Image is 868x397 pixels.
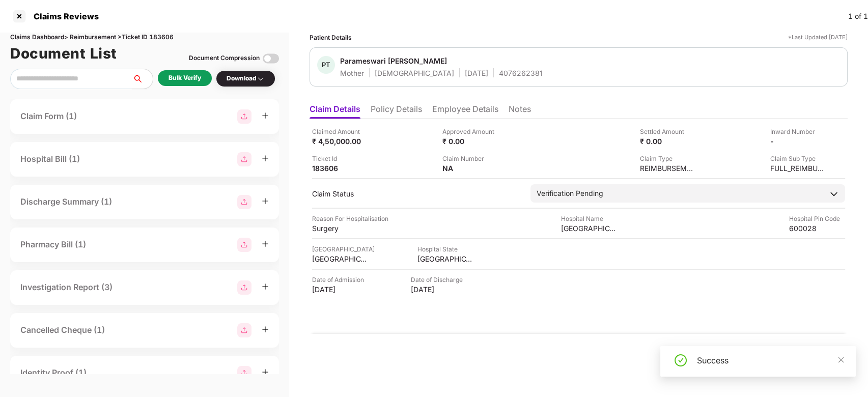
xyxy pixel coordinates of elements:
div: Ticket Id [312,154,368,163]
img: svg+xml;base64,PHN2ZyBpZD0iVG9nZ2xlLTMyeDMyIiB4bWxucz0iaHR0cDovL3d3dy53My5vcmcvMjAwMC9zdmciIHdpZH... [263,50,279,67]
img: svg+xml;base64,PHN2ZyBpZD0iR3JvdXBfMjg4MTMiIGRhdGEtbmFtZT0iR3JvdXAgMjg4MTMiIHhtbG5zPSJodHRwOi8vd3... [237,152,251,166]
div: [GEOGRAPHIC_DATA] [561,223,617,233]
div: [GEOGRAPHIC_DATA] [312,244,375,254]
div: Download [227,74,265,83]
div: Identity Proof (1) [20,366,87,379]
div: Hospital Bill (1) [20,153,80,165]
img: svg+xml;base64,PHN2ZyBpZD0iR3JvdXBfMjg4MTMiIGRhdGEtbmFtZT0iR3JvdXAgMjg4MTMiIHhtbG5zPSJodHRwOi8vd3... [237,195,251,209]
div: Claim Number [442,154,498,163]
div: ₹ 0.00 [640,136,696,146]
div: Reason For Hospitalisation [312,214,388,223]
div: [DATE] [312,285,368,294]
div: Surgery [312,223,368,233]
div: Claims Reviews [27,11,99,21]
img: svg+xml;base64,PHN2ZyBpZD0iR3JvdXBfMjg4MTMiIGRhdGEtbmFtZT0iR3JvdXAgMjg4MTMiIHhtbG5zPSJodHRwOi8vd3... [237,238,251,252]
div: Claimed Amount [312,127,368,136]
span: plus [262,240,269,247]
li: Claim Details [310,104,360,119]
div: Date of Discharge [411,275,467,285]
div: Claim Form (1) [20,110,77,123]
img: downArrowIcon [829,189,839,199]
div: *Last Updated [DATE] [788,33,848,42]
div: Document Compression [189,53,260,63]
div: Pharmacy Bill (1) [20,238,86,251]
img: svg+xml;base64,PHN2ZyBpZD0iR3JvdXBfMjg4MTMiIGRhdGEtbmFtZT0iR3JvdXAgMjg4MTMiIHhtbG5zPSJodHRwOi8vd3... [237,323,251,337]
div: NA [442,163,498,173]
button: search [132,69,153,89]
div: Hospital Name [561,214,617,223]
div: Date of Admission [312,275,368,285]
div: 4076262381 [499,68,543,78]
span: close [837,356,845,363]
div: PT [317,56,335,74]
div: Hospital Pin Code [789,214,845,223]
div: Verification Pending [537,188,603,199]
div: Claim Sub Type [770,154,826,163]
img: svg+xml;base64,PHN2ZyBpZD0iRHJvcGRvd24tMzJ4MzIiIHhtbG5zPSJodHRwOi8vd3d3LnczLm9yZy8yMDAwL3N2ZyIgd2... [257,75,265,83]
span: search [132,75,153,83]
div: Bulk Verify [169,73,201,83]
span: plus [262,283,269,290]
div: Discharge Summary (1) [20,195,112,208]
span: check-circle [675,354,687,366]
div: ₹ 4,50,000.00 [312,136,368,146]
div: 183606 [312,163,368,173]
img: svg+xml;base64,PHN2ZyBpZD0iR3JvdXBfMjg4MTMiIGRhdGEtbmFtZT0iR3JvdXAgMjg4MTMiIHhtbG5zPSJodHRwOi8vd3... [237,109,251,124]
div: Cancelled Cheque (1) [20,324,105,336]
div: Approved Amount [442,127,498,136]
span: plus [262,197,269,205]
div: Settled Amount [640,127,696,136]
div: FULL_REIMBURSEMENT [770,163,826,173]
span: plus [262,112,269,119]
div: [GEOGRAPHIC_DATA] [312,254,368,264]
div: Claim Status [312,189,520,198]
div: 1 of 1 [848,11,868,22]
div: Mother [340,68,364,78]
div: Claim Type [640,154,696,163]
div: Parameswari [PERSON_NAME] [340,56,447,66]
div: ₹ 0.00 [442,136,498,146]
div: REIMBURSEMENT [640,163,696,173]
div: Hospital State [417,244,473,254]
img: svg+xml;base64,PHN2ZyBpZD0iR3JvdXBfMjg4MTMiIGRhdGEtbmFtZT0iR3JvdXAgMjg4MTMiIHhtbG5zPSJodHRwOi8vd3... [237,280,251,295]
div: [DATE] [465,68,488,78]
div: Inward Number [770,127,826,136]
div: Claims Dashboard > Reimbursement > Ticket ID 183606 [10,33,279,42]
img: svg+xml;base64,PHN2ZyBpZD0iR3JvdXBfMjg4MTMiIGRhdGEtbmFtZT0iR3JvdXAgMjg4MTMiIHhtbG5zPSJodHRwOi8vd3... [237,366,251,380]
h1: Document List [10,42,117,65]
div: Patient Details [310,33,352,42]
span: plus [262,155,269,162]
div: 600028 [789,223,845,233]
div: - [770,136,826,146]
div: [GEOGRAPHIC_DATA] [417,254,473,264]
li: Notes [509,104,531,119]
div: Investigation Report (3) [20,281,113,294]
div: [DATE] [411,285,467,294]
li: Employee Details [432,104,498,119]
div: [DEMOGRAPHIC_DATA] [375,68,454,78]
span: plus [262,326,269,333]
div: Success [697,354,844,366]
li: Policy Details [371,104,422,119]
span: plus [262,368,269,376]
